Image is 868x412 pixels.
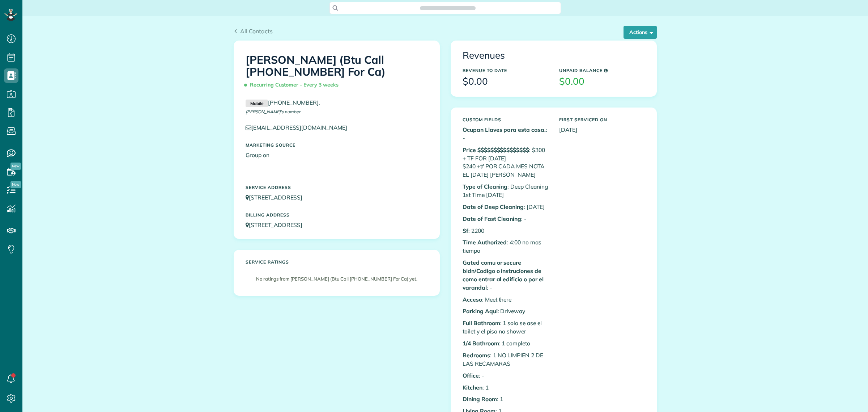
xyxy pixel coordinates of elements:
[240,28,273,35] span: All Contacts
[463,146,548,179] p: : $300 + TF FOR [DATE] $240 +tf POR CADA MES NOTA EL [DATE] [PERSON_NAME]
[246,221,309,228] a: [STREET_ADDRESS]
[10,181,21,188] span: New
[463,352,490,359] b: Bedrooms
[463,295,548,304] p: : Meet there
[463,227,468,234] b: Sf
[463,395,497,403] b: Dining Room
[427,4,468,12] span: Search ZenMaid…
[234,27,273,35] a: All Contacts
[624,26,657,39] button: Actions
[463,383,548,392] p: : 1
[463,319,500,327] b: Full Bathroom
[246,54,428,91] h1: [PERSON_NAME] (Btu Call [PHONE_NUMBER] For Ca)
[463,227,548,235] p: : 2200
[246,213,428,217] h5: Billing Address
[559,68,645,73] h5: Unpaid Balance
[246,151,428,159] p: Group on
[246,124,354,131] a: [EMAIL_ADDRESS][DOMAIN_NAME]
[463,307,498,315] b: Parking Aqui
[10,163,21,170] span: New
[559,126,645,134] p: [DATE]
[463,50,645,61] h3: Revenues
[463,183,507,190] b: Type of Cleaning
[249,276,424,282] p: No ratings from [PERSON_NAME] (Btu Call [PHONE_NUMBER] For Ca) yet.
[463,384,482,391] b: Kitchen
[463,307,548,315] p: : Driveway
[463,203,524,210] b: Date of Deep Cleaning
[463,372,479,379] b: Office
[463,258,548,291] p: : -
[463,296,482,303] b: Acceso
[463,239,507,246] b: Time Authorized
[463,203,548,211] p: : [DATE]
[246,194,309,201] a: [STREET_ADDRESS]
[463,215,521,222] b: Date of Fast Cleaning
[246,99,319,106] a: Mobile[PHONE_NUMBER]
[463,126,548,142] p: : -
[463,351,548,368] p: : 1 NO LIMPIEN 2 DE LAS RECAMARAS
[246,260,428,264] h5: Service ratings
[246,185,428,190] h5: Service Address
[463,117,548,122] h5: Custom Fields
[463,395,548,403] p: : 1
[246,143,428,147] h5: Marketing Source
[463,319,548,336] p: : 1 solo se ase el toilet y el piso no shower
[463,238,548,255] p: : 4:00 no mas tiempo
[463,215,548,223] p: : -
[246,100,268,108] small: Mobile
[246,79,341,91] span: Recurring Customer - Every 3 weeks
[463,146,529,154] b: Price $$$$$$$$$$$$$$$$
[463,126,546,133] b: Ocupan Llaves para esta casa.
[463,259,544,291] b: Gated comu or secure bldn/Codigo o instruciones de como entrar al edificio o por el varandal
[463,182,548,199] p: : Deep Cleaning 1st Time [DATE]
[463,339,548,348] p: : 1 completo
[463,340,499,347] b: 1/4 Bathroom
[463,76,548,87] h3: $0.00
[559,117,645,122] h5: First Serviced On
[559,76,645,87] h3: $0.00
[463,68,548,73] h5: Revenue to Date
[246,98,428,107] p: .
[246,109,300,114] span: [PERSON_NAME]'s number
[463,371,548,380] p: : -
